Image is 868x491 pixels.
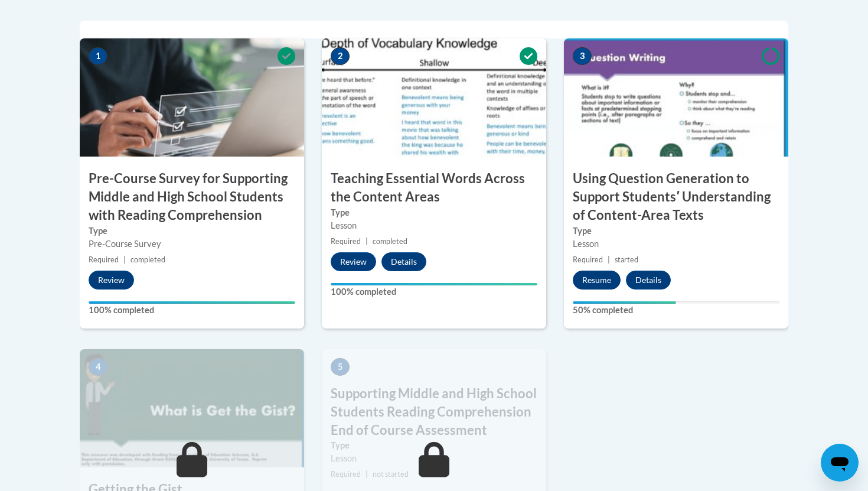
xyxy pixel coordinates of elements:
div: Your progress [573,301,676,304]
span: 3 [573,47,592,65]
iframe: Button to launch messaging window [821,444,859,482]
span: started [615,255,638,264]
span: Required [331,470,361,479]
div: Lesson [573,238,779,251]
span: completed [130,255,165,264]
span: Required [573,255,603,264]
label: Type [573,225,779,238]
span: 4 [89,358,107,376]
span: | [366,470,368,479]
label: 100% completed [331,285,537,298]
span: completed [373,237,407,246]
img: Course Image [564,38,788,157]
div: Pre-Course Survey [89,238,295,251]
img: Course Image [80,349,304,467]
span: Required [89,255,119,264]
label: Type [331,206,537,219]
h3: Teaching Essential Words Across the Content Areas [322,170,546,206]
button: Review [331,252,376,271]
h3: Supporting Middle and High School Students Reading Comprehension End of Course Assessment [322,385,546,439]
label: 100% completed [89,304,295,317]
span: 2 [331,47,350,65]
label: 50% completed [573,304,779,317]
button: Resume [573,271,621,290]
h3: Using Question Generation to Support Studentsʹ Understanding of Content-Area Texts [564,170,788,224]
span: | [608,255,610,264]
div: Lesson [331,452,537,465]
div: Lesson [331,219,537,232]
span: Required [331,237,361,246]
img: Course Image [322,38,546,157]
span: 1 [89,47,107,65]
button: Review [89,271,134,290]
span: 5 [331,358,350,376]
button: Details [626,271,671,290]
div: Your progress [331,283,537,285]
span: | [366,237,368,246]
span: | [123,255,126,264]
h3: Pre-Course Survey for Supporting Middle and High School Students with Reading Comprehension [80,170,304,224]
img: Course Image [80,38,304,157]
span: not started [373,470,409,479]
label: Type [89,225,295,238]
div: Your progress [89,301,295,304]
button: Details [381,252,426,271]
label: Type [331,439,537,452]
